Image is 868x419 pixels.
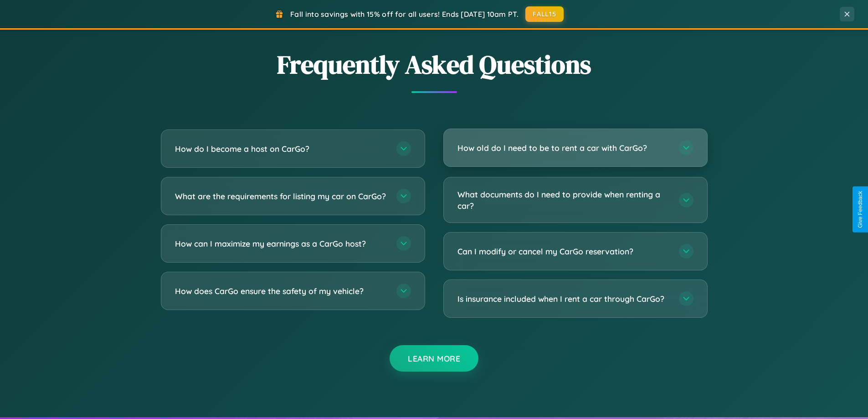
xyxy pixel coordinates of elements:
h3: Is insurance included when I rent a car through CarGo? [457,293,670,305]
h3: What are the requirements for listing my car on CarGo? [175,191,387,202]
button: Learn More [390,345,478,372]
h3: Can I modify or cancel my CarGo reservation? [457,246,670,257]
h3: How does CarGo ensure the safety of my vehicle? [175,285,387,297]
h2: Frequently Asked Questions [161,47,708,82]
button: FALL15 [525,6,564,22]
h3: How do I become a host on CarGo? [175,143,387,155]
h3: How can I maximize my earnings as a CarGo host? [175,238,387,249]
h3: How old do I need to be to rent a car with CarGo? [457,142,670,154]
div: Give Feedback [857,191,863,228]
h3: What documents do I need to provide when renting a car? [457,189,670,211]
span: Fall into savings with 15% off for all users! Ends [DATE] 10am PT. [290,10,519,19]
